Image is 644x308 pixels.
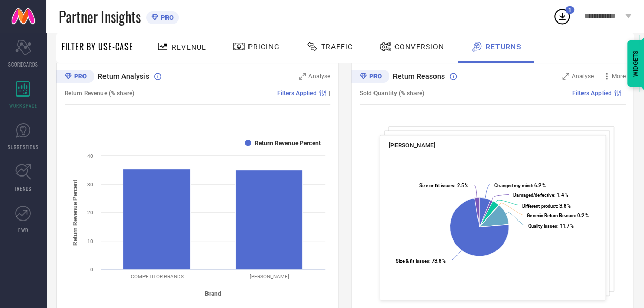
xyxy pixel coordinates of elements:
text: [PERSON_NAME] [250,274,289,279]
span: Return Revenue (% share) [65,90,134,97]
span: WORKSPACE [9,102,37,109]
span: Sold Quantity (% share) [360,90,424,97]
div: Open download list [553,7,571,26]
text: 20 [87,210,93,215]
text: : 6.2 % [494,183,545,188]
span: SUGGESTIONS [8,143,39,151]
span: | [624,90,626,97]
span: Partner Insights [59,6,141,27]
span: [PERSON_NAME] [389,142,435,149]
span: Analyse [308,73,330,80]
span: Return Reasons [393,72,445,80]
text: COMPETITOR BRANDS [131,274,184,279]
tspan: Return Revenue Percent [72,179,79,245]
span: PRO [158,14,174,21]
tspan: Brand [205,290,221,297]
svg: Zoom [562,73,569,80]
svg: Zoom [299,73,306,80]
span: Conversion [394,42,444,51]
text: : 2.5 % [419,183,468,188]
span: Pricing [248,42,280,51]
text: 10 [87,238,93,244]
tspan: Different product [522,203,557,209]
tspan: Generic Return Reason [527,213,574,218]
tspan: Size & fit issues [396,258,429,263]
text: 40 [87,153,93,159]
text: Return Revenue Percent [255,140,321,147]
text: : 73.8 % [396,258,446,263]
span: Filter By Use-Case [61,40,133,53]
span: 1 [568,7,571,13]
span: Filters Applied [572,90,612,97]
text: : 0.2 % [527,213,588,218]
div: Premium [351,70,389,85]
span: Analyse [572,73,594,80]
span: Traffic [321,42,353,51]
text: : 1.4 % [513,192,568,198]
text: : 3.8 % [522,203,571,209]
span: TRENDS [14,185,32,192]
span: | [329,90,330,97]
span: Returns [486,42,521,51]
span: Filters Applied [277,90,317,97]
span: Revenue [172,43,206,51]
span: SCORECARDS [8,60,38,68]
span: Return Analysis [98,72,149,80]
span: FWD [18,226,28,234]
tspan: Size or fit issues [419,183,454,188]
text: 0 [90,267,93,272]
tspan: Changed my mind [494,183,531,188]
span: More [612,73,626,80]
tspan: Quality issues [528,223,557,229]
tspan: Damaged/defective [513,192,554,198]
div: Premium [56,70,94,85]
text: : 11.7 % [528,223,574,229]
text: 30 [87,182,93,187]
